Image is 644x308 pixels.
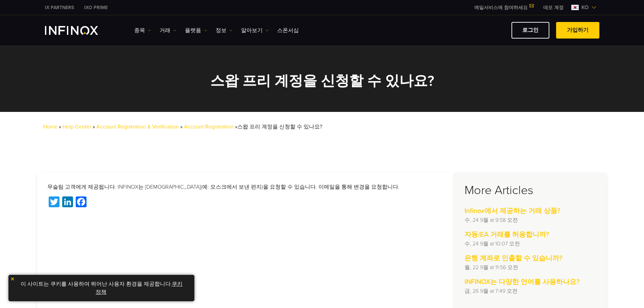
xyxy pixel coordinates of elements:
a: INFINOX MENU [538,4,569,11]
strong: Infinox에서 제공하는 거래 상품? [464,207,560,215]
a: INFINOX Logo [45,26,114,35]
a: Twitter [47,196,61,209]
a: 알아보기 [241,26,269,34]
a: INFINOX [79,4,113,11]
span: » [180,123,322,130]
a: 로그인 [511,22,549,39]
strong: INFINOX는 다양한 언어를 사용하나요? [464,278,579,286]
a: 종목 [134,26,151,34]
span: ko [579,3,591,11]
a: 가입하기 [556,22,599,39]
a: 은행 계좌로 인출할 수 있습니까? 월, 22 9월 at 11:56 오전 [464,253,597,271]
a: LinkedIn [61,196,74,209]
a: Infinox에서 제공하는 거래 상품? 수, 24 9월 at 9:58 오전 [464,206,597,224]
img: yellow close icon [10,277,15,281]
a: 정보 [216,26,233,34]
a: INFINOX [40,4,79,11]
a: 플랫폼 [185,26,207,34]
a: Home [43,123,57,130]
p: 금, 26 9월 at 7:49 오전 [464,287,597,295]
strong: 은행 계좌로 인출할 수 있습니까? [464,254,562,262]
p: 무슬림 고객에게 제공됩니다. INFINOX는 [DEMOGRAPHIC_DATA](예: 모스크에서 보낸 편지)을 요청할 수 있습니다. 이메일을 통해 변경을 요청합니다. [47,183,444,191]
a: 자동/EA 거래를 허용합니까? 수, 24 9월 at 10:07 오전 [464,230,597,248]
h3: More Articles [464,183,597,198]
p: 수, 24 9월 at 10:07 오전 [464,240,597,248]
a: Account Registration & Verification [96,123,179,130]
span: » [235,123,322,130]
span: » [59,123,61,130]
a: Help Center [63,123,91,130]
p: 월, 22 9월 at 11:56 오전 [464,263,597,271]
a: INFINOX는 다양한 언어를 사용하나요? 금, 26 9월 at 7:49 오전 [464,277,597,295]
strong: 자동/EA 거래를 허용합니까? [464,231,549,239]
a: Account Registration [184,123,234,130]
p: 이 사이트는 쿠키를 사용하여 뛰어난 사용자 환경을 제공합니다. . [12,278,191,298]
a: 스폰서십 [277,26,299,34]
p: 수, 24 9월 at 9:58 오전 [464,216,597,224]
span: 스왑 프리 계정을 신청할 수 있나요? [237,123,322,130]
a: 거래 [160,26,176,34]
h2: 스왑 프리 계정을 신청할 수 있나요? [170,72,474,90]
span: » [93,123,322,130]
a: Facebook [74,196,88,209]
a: 메일서비스에 참여하세요 [469,5,538,10]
